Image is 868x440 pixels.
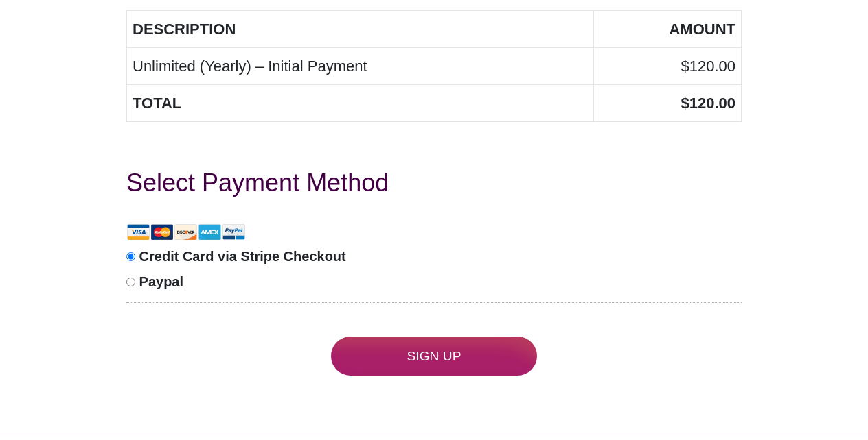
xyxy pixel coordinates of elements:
h3: Select Payment Method [126,163,742,203]
td: Unlimited (Yearly) – Initial Payment [127,48,594,85]
th: Total [127,85,594,122]
input: Paypal [126,278,135,286]
img: Stripe [126,221,222,243]
span: Credit Card via Stripe Checkout [139,249,346,264]
th: $120.00 [594,85,742,122]
td: $120.00 [594,48,742,85]
th: Amount [594,11,742,48]
input: Credit Card via Stripe Checkout [126,252,135,261]
img: PayPal [222,221,246,243]
span: Paypal [139,274,183,289]
input: Sign Up [331,337,537,376]
th: Description [127,11,594,48]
